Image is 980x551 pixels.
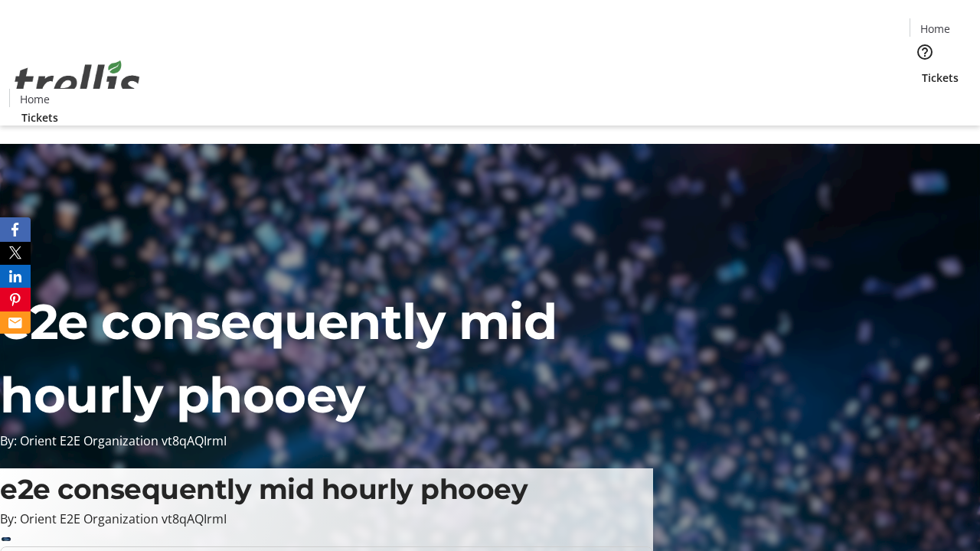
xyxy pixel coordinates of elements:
img: Orient E2E Organization vt8qAQIrmI's Logo [9,44,145,120]
a: Home [910,21,959,37]
span: Tickets [21,109,58,126]
a: Home [10,91,59,107]
span: Home [920,21,950,37]
a: Tickets [9,109,70,126]
span: Home [20,91,50,107]
button: Help [910,37,940,67]
button: Cart [910,86,940,116]
span: Tickets [922,70,959,86]
a: Tickets [910,70,971,86]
